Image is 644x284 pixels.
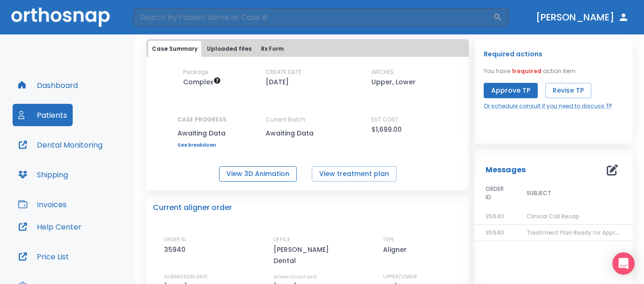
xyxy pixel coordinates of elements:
[257,41,288,57] button: Rx Form
[371,115,398,124] p: EST COST
[274,236,290,244] p: OFFICE
[164,273,208,281] p: SUBMISSION DATE
[148,41,467,57] div: tabs
[612,252,635,275] div: Open Intercom Messenger
[486,212,504,220] span: 35940
[164,236,186,244] p: ORDER ID
[312,166,397,182] button: View treatment plan
[371,68,394,76] p: ARCHES
[148,41,201,57] button: Case Summary
[371,76,416,88] p: Upper, Lower
[164,244,189,255] p: 35940
[203,41,255,57] button: Uploaded files
[178,128,226,139] p: Awaiting Data
[13,245,75,268] button: Price List
[486,185,504,202] span: ORDER ID
[153,202,232,213] p: Current aligner order
[266,128,349,139] p: Awaiting Data
[178,142,226,148] a: See breakdown
[383,244,410,255] p: Aligner
[527,229,629,237] span: Treatment Plan Ready for Approval!
[484,67,575,75] p: You have action item
[383,236,394,244] p: TYPE
[11,7,110,27] img: Orthosnap
[13,104,73,126] button: Patients
[178,115,226,124] p: CASE PROGRESS
[484,48,542,60] p: Required actions
[13,216,87,238] button: Help Center
[183,77,221,87] span: Up to 50 Steps (100 aligners)
[545,83,591,98] button: Revise TP
[13,134,108,156] button: Dental Monitoring
[13,193,72,216] button: Invoices
[133,8,493,27] input: Search by Patient Name or Case #
[484,83,538,98] button: Approve TP
[274,244,353,266] p: [PERSON_NAME] Dental
[532,9,633,26] button: [PERSON_NAME]
[13,163,74,186] button: Shipping
[486,229,504,237] span: 35940
[266,115,349,124] p: Current Batch
[383,273,417,281] p: UPPER/LOWER
[13,74,83,96] button: Dashboard
[266,76,289,88] p: [DATE]
[527,212,579,220] span: Clinical Call Recap
[512,67,541,75] span: 1 required
[371,124,402,135] p: $1,699.00
[266,68,301,76] p: CREATE DATE
[183,68,208,76] p: Package
[486,164,526,176] p: Messages
[527,189,551,197] span: SUBJECT
[219,166,297,182] button: View 3D Animation
[274,273,317,281] p: ESTIMATED SHIP DATE
[484,102,612,110] a: Or schedule consult if you need to discuss TP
